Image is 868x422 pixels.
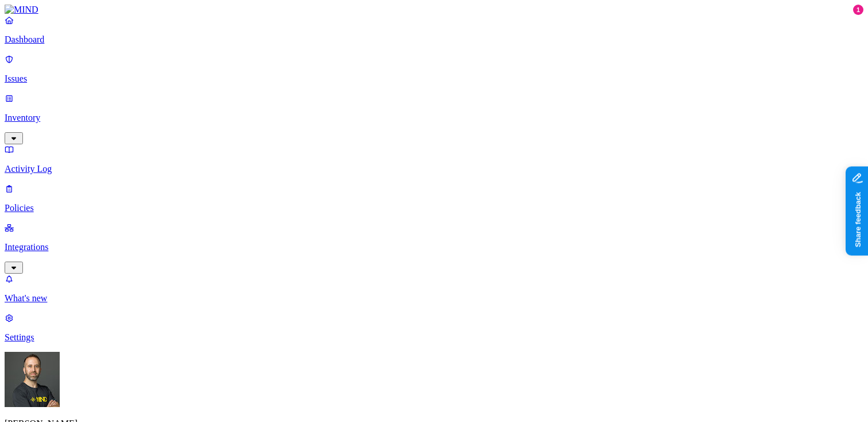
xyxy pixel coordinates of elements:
[5,352,60,407] img: Tom Mayblum
[5,222,863,272] a: Integrations
[5,93,863,143] a: Inventory
[5,113,863,123] p: Inventory
[853,5,863,15] div: 1
[5,164,863,174] p: Activity Log
[5,293,863,304] p: What's new
[5,274,863,304] a: What's new
[5,203,863,213] p: Policies
[5,5,863,15] a: MIND
[5,144,863,174] a: Activity Log
[5,15,863,45] a: Dashboard
[5,54,863,84] a: Issues
[5,183,863,213] a: Policies
[5,332,863,343] p: Settings
[5,242,863,252] p: Integrations
[5,74,863,84] p: Issues
[5,34,863,45] p: Dashboard
[5,5,38,15] img: MIND
[5,313,863,343] a: Settings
